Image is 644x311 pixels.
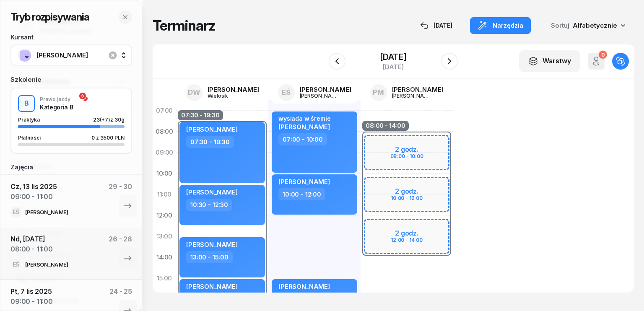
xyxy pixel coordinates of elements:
[278,282,330,290] span: [PERSON_NAME]
[11,88,131,153] button: BPrawo jazdyKategoria BPraktyka23(+7)z 30gPłatności0 z 3500 PLN
[18,117,40,123] span: Praktyka
[153,247,176,268] div: 14:00
[153,142,176,163] div: 09:00
[271,82,358,104] a: EŚ[PERSON_NAME][PERSON_NAME]
[186,282,238,290] span: [PERSON_NAME]
[278,123,330,131] span: [PERSON_NAME]
[528,56,571,67] div: Warstwy
[278,115,330,122] div: wysiada w śremie
[373,89,384,96] span: PM
[10,286,53,296] div: Pt, 7 lis 2025
[278,133,327,145] div: 07:00 - 10:00
[153,121,176,142] div: 08:00
[392,93,432,98] div: [PERSON_NAME]
[10,244,53,254] div: 08:00 - 11:00
[380,64,407,70] div: [DATE]
[278,178,330,186] span: [PERSON_NAME]
[282,89,291,96] span: EŚ
[10,10,89,24] h2: Tryb rozpisywania
[186,251,233,263] div: 13:00 - 15:00
[10,234,53,244] div: Nd, [DATE]
[36,50,125,61] span: [PERSON_NAME]
[153,163,176,184] div: 10:00
[153,100,176,121] div: 07:00
[153,205,176,226] div: 12:00
[493,21,523,31] span: Narzędzia
[573,21,617,29] span: Alfabetycznie
[208,86,259,93] div: [PERSON_NAME]
[153,268,176,289] div: 15:00
[25,262,68,267] div: [PERSON_NAME]
[179,82,266,104] a: DW[PERSON_NAME]Wielosik
[18,135,46,140] div: Płatności
[13,209,20,215] span: EŚ
[10,192,57,202] div: 09:00 - 11:00
[278,188,325,200] div: 10:00 - 12:00
[541,17,634,34] button: Sortuj Alfabetycznie
[10,296,53,306] div: 09:00 - 11:00
[551,20,571,31] span: Sortuj
[186,188,238,196] span: [PERSON_NAME]
[470,17,531,34] button: Narzędzia
[588,53,605,70] button: 0
[153,226,176,247] div: 13:00
[186,136,234,148] div: 07:30 - 10:30
[153,18,216,33] h1: Terminarz
[413,17,460,34] button: [DATE]
[599,51,607,59] div: 0
[10,181,57,192] div: Cz, 13 lis 2025
[300,86,351,93] div: [PERSON_NAME]
[100,117,110,123] span: (+7)
[93,117,125,122] div: 23 z 30g
[109,234,132,259] div: 26 - 28
[25,210,68,215] div: [PERSON_NAME]
[364,82,450,104] a: PM[PERSON_NAME][PERSON_NAME]
[13,262,20,267] span: EŚ
[188,89,200,96] span: DW
[186,241,238,249] span: [PERSON_NAME]
[153,184,176,205] div: 11:00
[420,21,452,31] div: [DATE]
[186,125,238,133] span: [PERSON_NAME]
[186,199,232,211] div: 10:30 - 12:30
[519,50,580,72] button: Warstwy
[380,53,407,61] div: [DATE]
[300,93,340,98] div: [PERSON_NAME]
[109,181,132,207] div: 29 - 30
[392,86,444,93] div: [PERSON_NAME]
[153,289,176,310] div: 16:00
[208,93,248,98] div: Wielosik
[91,135,125,140] div: 0 z 3500 PLN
